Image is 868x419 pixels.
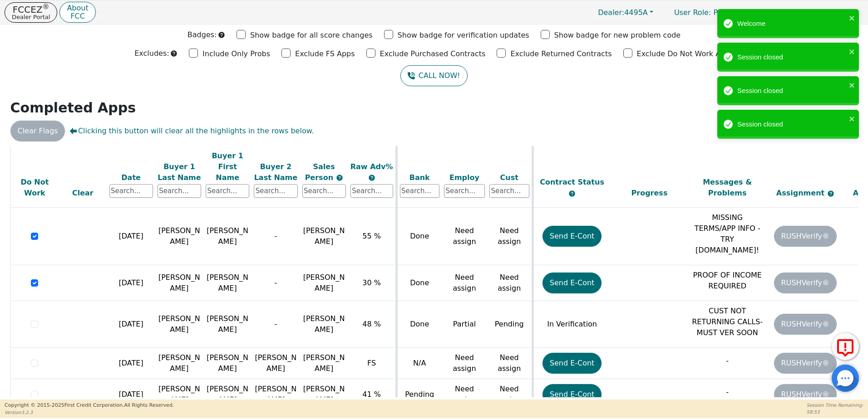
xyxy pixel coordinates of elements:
[396,348,442,379] td: N/A
[737,119,846,130] div: Session closed
[690,306,764,338] p: CUST NOT RETURNING CALLS-MUST VER SOON
[674,8,711,17] span: User Role :
[665,4,750,21] p: Primary
[5,402,174,409] p: Copyright © 2015- 2025 First Credit Corporation.
[107,379,155,410] td: [DATE]
[203,265,252,301] td: [PERSON_NAME]
[489,184,529,198] input: Search...
[487,348,533,379] td: Need assign
[254,184,297,198] input: Search...
[155,208,203,265] td: [PERSON_NAME]
[155,301,203,348] td: [PERSON_NAME]
[613,188,686,199] div: Progress
[302,184,346,198] input: Search...
[396,301,442,348] td: Done
[540,178,604,186] span: Contract Status
[510,49,612,59] p: Exclude Returned Contracts
[542,353,602,374] button: Send E-Cont
[487,301,533,348] td: Pending
[849,80,855,90] button: close
[107,265,155,301] td: [DATE]
[400,65,467,86] button: CALL NOW!
[67,5,88,12] p: About
[203,348,252,379] td: [PERSON_NAME]
[542,226,602,247] button: Send E-Cont
[252,208,300,265] td: -
[362,320,381,328] span: 48 %
[43,3,49,11] sup: ®
[849,46,855,57] button: close
[187,29,217,40] p: Badges:
[303,226,345,246] span: [PERSON_NAME]
[350,162,393,171] span: Raw Adv%
[753,5,863,19] button: 4495A:[PERSON_NAME]
[442,301,487,348] td: Partial
[832,333,859,360] button: Report Error to FCC
[254,161,297,183] div: Buyer 2 Last Name
[10,100,136,116] strong: Completed Apps
[489,172,529,183] div: Cust
[67,13,88,20] p: FCC
[5,2,57,23] button: FCCEZ®Dealer Portal
[107,301,155,348] td: [DATE]
[107,208,155,265] td: [DATE]
[250,30,373,41] p: Show badge for all score changes
[849,113,855,124] button: close
[690,387,764,398] p: -
[396,208,442,265] td: Done
[61,188,104,199] div: Clear
[303,273,345,292] span: [PERSON_NAME]
[442,348,487,379] td: Need assign
[252,379,300,410] td: [PERSON_NAME]
[444,172,485,183] div: Employ
[442,208,487,265] td: Need assign
[303,385,345,404] span: [PERSON_NAME]
[637,49,734,59] p: Exclude Do Not Work Apps
[554,30,681,41] p: Show badge for new problem code
[362,278,381,287] span: 30 %
[12,5,50,14] p: FCCEZ
[849,13,855,23] button: close
[807,409,863,415] p: 58:53
[598,8,648,17] span: 4495A
[107,348,155,379] td: [DATE]
[109,172,153,183] div: Date
[487,379,533,410] td: Need assign
[737,19,846,29] div: Welcome
[690,177,764,199] div: Messages & Problems
[362,232,381,240] span: 55 %
[252,348,300,379] td: [PERSON_NAME]
[12,14,50,20] p: Dealer Portal
[350,184,393,198] input: Search...
[665,4,750,21] a: User Role: Primary
[690,356,764,366] p: -
[203,208,252,265] td: [PERSON_NAME]
[396,265,442,301] td: Done
[442,379,487,410] td: Need assign
[303,353,345,373] span: [PERSON_NAME]
[690,270,764,292] p: PROOF OF INCOME REQUIRED
[305,162,336,181] span: Sales Person
[398,30,529,41] p: Show badge for verification updates
[588,5,663,19] button: Dealer:4495A
[487,265,533,301] td: Need assign
[155,348,203,379] td: [PERSON_NAME]
[13,177,57,199] div: Do Not Work
[158,161,201,183] div: Buyer 1 Last Name
[400,184,440,198] input: Search...
[807,402,863,409] p: Session Time Remaining:
[367,359,376,367] span: FS
[155,265,203,301] td: [PERSON_NAME]
[158,184,201,198] input: Search...
[400,172,440,183] div: Bank
[542,273,602,293] button: Send E-Cont
[444,184,485,198] input: Search...
[59,2,95,23] button: AboutFCC
[542,384,602,405] button: Send E-Cont
[206,150,249,183] div: Buyer 1 First Name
